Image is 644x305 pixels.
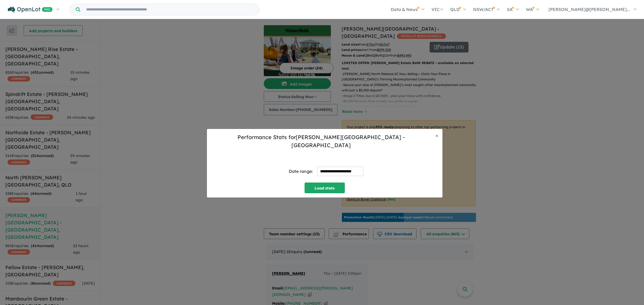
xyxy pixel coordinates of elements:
[289,168,313,175] div: Date range:
[305,183,345,193] button: Load stats
[8,6,53,13] img: Openlot PRO Logo White
[548,7,630,12] span: [PERSON_NAME]@[PERSON_NAME]...
[211,133,431,149] h5: Performance Stats for [PERSON_NAME][GEOGRAPHIC_DATA] - [GEOGRAPHIC_DATA]
[436,132,438,139] span: ×
[81,4,258,15] input: Try estate name, suburb, builder or developer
